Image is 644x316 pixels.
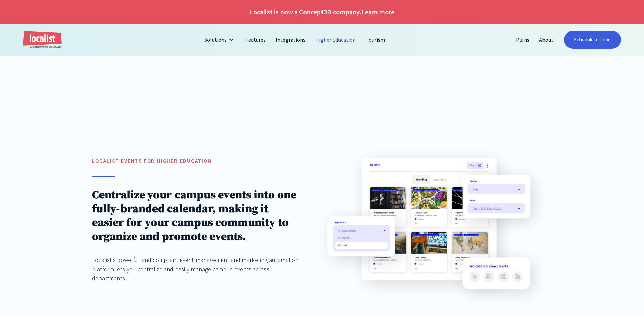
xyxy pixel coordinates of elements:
[361,32,390,48] a: Tourism
[23,31,62,49] a: home
[92,188,299,244] h1: Centralize your campus events into one fully-branded calendar, making it easier for your campus c...
[241,32,271,48] a: Features
[564,31,621,49] a: Schedule a Demo
[271,32,311,48] a: Integrations
[92,157,299,165] h5: localist Events for Higher education
[311,32,361,48] a: Higher Education
[511,32,534,48] a: Plans
[204,36,227,44] div: Solutions
[199,32,240,48] div: Solutions
[534,32,558,48] a: About
[361,7,394,17] a: Learn more
[92,255,299,283] div: Localist's powerful and compliant event management and marketing automation platform lets you cen...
